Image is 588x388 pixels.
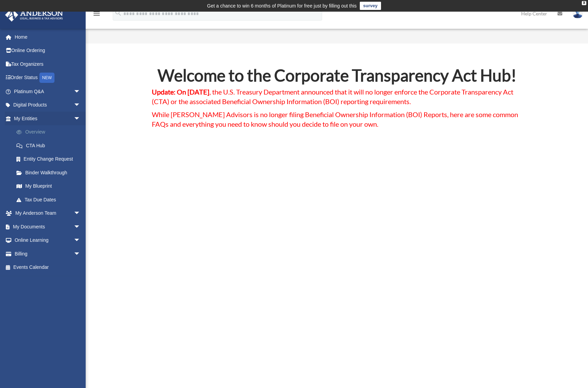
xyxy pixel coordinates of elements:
a: Digital Productsarrow_drop_down [5,98,91,112]
i: menu [93,10,101,18]
a: Entity Change Request [10,152,91,166]
i: search [114,9,122,17]
a: CTA Hub [10,139,87,152]
a: My Entitiesarrow_drop_down [5,112,91,125]
div: NEW [39,73,54,83]
a: Online Learningarrow_drop_down [5,234,91,247]
a: My Blueprint [10,179,91,193]
a: My Documentsarrow_drop_down [5,220,91,234]
a: Overview [10,125,91,139]
span: While [PERSON_NAME] Advisors is no longer filing Beneficial Ownership Information (BOI) Reports, ... [152,110,518,128]
span: arrow_drop_down [74,85,87,99]
a: Binder Walkthrough [10,166,91,179]
a: survey [360,2,381,10]
span: arrow_drop_down [74,234,87,248]
span: arrow_drop_down [74,247,87,261]
a: Order StatusNEW [5,71,91,85]
a: Online Ordering [5,44,91,58]
a: Tax Organizers [5,57,91,71]
div: close [582,1,586,5]
span: , the U.S. Treasury Department announced that it will no longer enforce the Corporate Transparenc... [152,88,513,105]
img: User Pic [573,9,583,18]
img: Anderson Advisors Platinum Portal [3,8,65,22]
a: Platinum Q&Aarrow_drop_down [5,85,91,98]
span: arrow_drop_down [74,220,87,234]
a: My Anderson Teamarrow_drop_down [5,206,91,220]
iframe: Corporate Transparency Act Shocker: Treasury Announces Major Updates! [189,142,485,309]
span: arrow_drop_down [74,112,87,126]
a: menu [93,12,101,18]
h2: Welcome to the Corporate Transparency Act Hub! [152,67,522,87]
a: Billingarrow_drop_down [5,247,91,261]
strong: Update: On [DATE] [152,88,209,96]
a: Tax Due Dates [10,193,91,206]
a: Home [5,30,91,44]
a: Events Calendar [5,261,91,274]
span: arrow_drop_down [74,98,87,112]
span: arrow_drop_down [74,206,87,221]
div: Get a chance to win 6 months of Platinum for free just by filling out this [207,2,357,10]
